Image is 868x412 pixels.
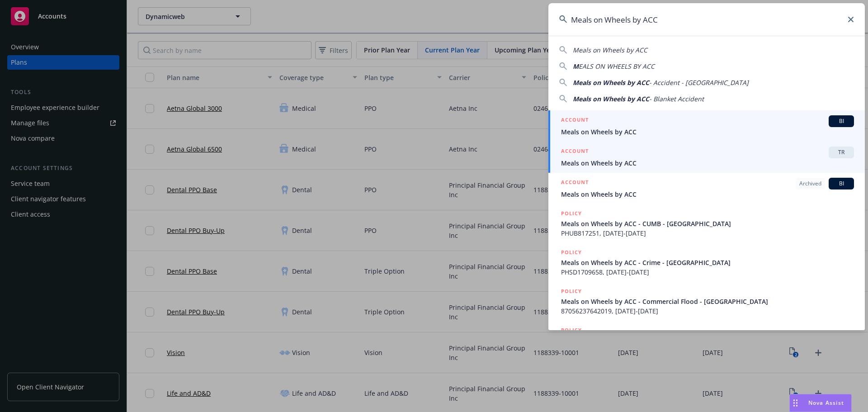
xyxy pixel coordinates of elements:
[649,78,749,87] span: - Accident - [GEOGRAPHIC_DATA]
[548,204,865,243] a: POLICYMeals on Wheels by ACC - CUMB - [GEOGRAPHIC_DATA]PHUB817251, [DATE]-[DATE]
[561,178,589,189] h5: ACCOUNT
[789,394,852,412] button: Nova Assist
[573,46,647,54] span: Meals on Wheels by ACC
[548,142,865,173] a: ACCOUNTTRMeals on Wheels by ACC
[561,147,589,157] h5: ACCOUNT
[649,95,704,103] span: - Blanket Accident
[573,62,579,71] span: M
[561,287,582,296] h5: POLICY
[561,219,854,228] span: Meals on Wheels by ACC - CUMB - [GEOGRAPHIC_DATA]
[561,326,582,335] h5: POLICY
[548,282,865,321] a: POLICYMeals on Wheels by ACC - Commercial Flood - [GEOGRAPHIC_DATA]87056237642019, [DATE]-[DATE]
[799,180,821,188] span: Archived
[561,189,854,199] span: Meals on Wheels by ACC
[561,209,582,218] h5: POLICY
[573,78,649,87] span: Meals on Wheels by ACC
[561,248,582,257] h5: POLICY
[808,399,844,407] span: Nova Assist
[832,180,850,188] span: BI
[561,267,854,277] span: PHSD1709658, [DATE]-[DATE]
[561,258,854,267] span: Meals on Wheels by ACC - Crime - [GEOGRAPHIC_DATA]
[579,62,655,71] span: EALS ON WHEELS BY ACC
[548,321,865,360] a: POLICY
[573,95,649,103] span: Meals on Wheels by ACC
[561,158,854,168] span: Meals on Wheels by ACC
[832,148,850,156] span: TR
[832,117,850,125] span: BI
[561,306,854,316] span: 87056237642019, [DATE]-[DATE]
[548,3,865,36] input: Search...
[548,110,865,142] a: ACCOUNTBIMeals on Wheels by ACC
[548,173,865,204] a: ACCOUNTArchivedBIMeals on Wheels by ACC
[561,228,854,238] span: PHUB817251, [DATE]-[DATE]
[561,297,854,306] span: Meals on Wheels by ACC - Commercial Flood - [GEOGRAPHIC_DATA]
[561,115,589,126] h5: ACCOUNT
[790,394,801,412] div: Drag to move
[561,127,854,137] span: Meals on Wheels by ACC
[548,243,865,282] a: POLICYMeals on Wheels by ACC - Crime - [GEOGRAPHIC_DATA]PHSD1709658, [DATE]-[DATE]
